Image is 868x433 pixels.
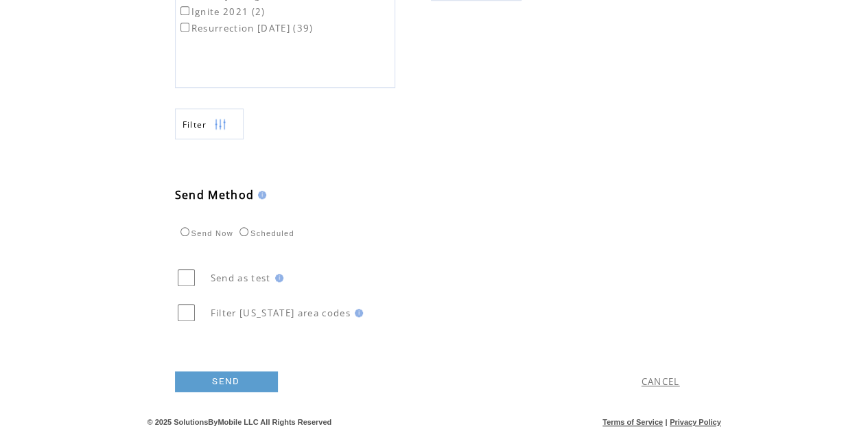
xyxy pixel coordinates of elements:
[175,371,278,392] a: SEND
[175,187,255,202] span: Send Method
[211,307,351,319] span: Filter [US_STATE] area codes
[254,191,266,199] img: help.gif
[351,309,363,317] img: help.gif
[665,418,667,426] span: |
[180,227,189,236] input: Send Now
[239,227,248,236] input: Scheduled
[177,229,233,237] label: Send Now
[602,418,663,426] a: Terms of Service
[178,5,266,18] label: Ignite 2021 (2)
[670,418,721,426] a: Privacy Policy
[180,23,189,32] input: Resurrection [DATE] (39)
[214,109,226,140] img: filters.png
[175,108,244,139] a: Filter
[148,418,332,426] span: © 2025 SolutionsByMobile LLC All Rights Reserved
[180,6,189,15] input: Ignite 2021 (2)
[211,272,271,284] span: Send as test
[183,119,207,130] span: Show filters
[236,229,294,237] label: Scheduled
[178,22,314,34] label: Resurrection [DATE] (39)
[642,375,680,388] a: CANCEL
[271,274,283,282] img: help.gif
